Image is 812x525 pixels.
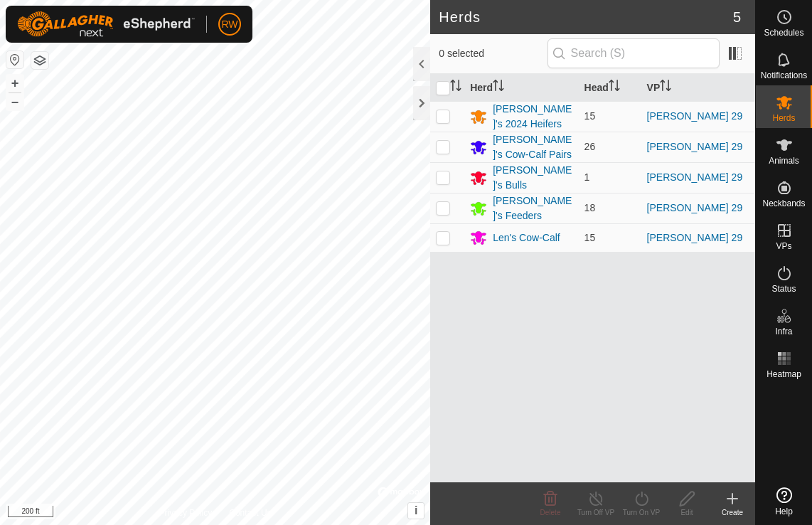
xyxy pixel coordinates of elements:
[647,171,743,183] a: [PERSON_NAME] 29
[493,163,572,193] div: [PERSON_NAME]'s Bulls
[6,93,23,110] button: –
[408,503,424,519] button: i
[493,193,572,223] div: [PERSON_NAME]'s Feeders
[493,102,572,132] div: [PERSON_NAME]'s 2024 Heifers
[6,75,23,92] button: +
[159,507,213,519] a: Privacy Policy
[6,51,23,68] button: Reset Map
[584,171,590,183] span: 1
[660,82,671,93] p-sorticon: Activate to sort
[547,38,720,68] input: Search (S)
[439,46,547,61] span: 0 selected
[647,202,743,213] a: [PERSON_NAME] 29
[31,52,48,69] button: Map Layers
[647,110,743,122] a: [PERSON_NAME] 29
[493,82,504,93] p-sorticon: Activate to sort
[584,202,596,213] span: 18
[493,230,560,245] div: Len's Cow-Calf
[769,157,799,165] span: Animals
[756,482,812,521] a: Help
[584,141,596,152] span: 26
[584,110,596,122] span: 15
[776,242,791,250] span: VPs
[647,141,743,152] a: [PERSON_NAME] 29
[619,507,664,518] div: Turn On VP
[766,370,801,378] span: Heatmap
[579,74,641,102] th: Head
[641,74,755,102] th: VP
[450,82,461,93] p-sorticon: Activate to sort
[464,74,578,102] th: Herd
[733,6,741,28] span: 5
[771,285,796,293] span: Status
[647,232,743,243] a: [PERSON_NAME] 29
[664,507,710,518] div: Edit
[775,507,793,516] span: Help
[584,232,596,243] span: 15
[573,507,619,518] div: Turn Off VP
[775,327,792,336] span: Infra
[221,17,237,32] span: RW
[415,504,417,516] span: i
[761,71,807,80] span: Notifications
[764,28,803,37] span: Schedules
[229,507,271,519] a: Contact Us
[493,132,572,162] div: [PERSON_NAME]'s Cow-Calf Pairs
[710,507,755,518] div: Create
[540,509,561,516] span: Delete
[772,114,795,122] span: Herds
[439,9,733,26] h2: Herds
[609,82,620,93] p-sorticon: Activate to sort
[762,199,805,208] span: Neckbands
[17,11,195,37] img: Gallagher Logo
